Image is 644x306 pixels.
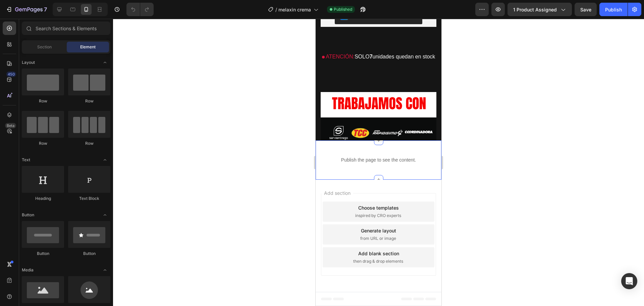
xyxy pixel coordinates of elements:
[507,3,572,16] button: 1 product assigned
[22,195,64,202] div: Heading
[278,6,311,13] span: melaxin crema
[316,19,441,306] iframe: Design area
[22,267,34,273] span: Media
[22,59,35,65] span: Layout
[621,273,637,289] div: Open Intercom Messenger
[100,210,110,220] span: Toggle open
[22,212,34,218] span: Button
[44,5,47,13] p: 7
[513,6,557,13] span: 1 product assigned
[68,140,110,146] div: Row
[5,123,16,128] div: Beta
[68,98,110,104] div: Row
[100,57,110,68] span: Toggle open
[334,6,352,12] span: Published
[100,155,110,165] span: Toggle open
[80,44,96,50] span: Element
[3,3,50,16] button: 7
[605,6,622,13] div: Publish
[68,195,110,202] div: Text Block
[22,140,64,146] div: Row
[22,21,110,35] input: Search Sections & Elements
[275,6,277,13] span: /
[599,3,628,16] button: Publish
[575,3,597,16] button: Save
[126,3,154,16] div: Undo/Redo
[22,157,30,163] span: Text
[22,251,64,257] div: Button
[22,98,64,104] div: Row
[68,251,110,257] div: Button
[580,7,591,12] span: Save
[37,44,52,50] span: Section
[100,265,110,275] span: Toggle open
[6,72,16,77] div: 450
